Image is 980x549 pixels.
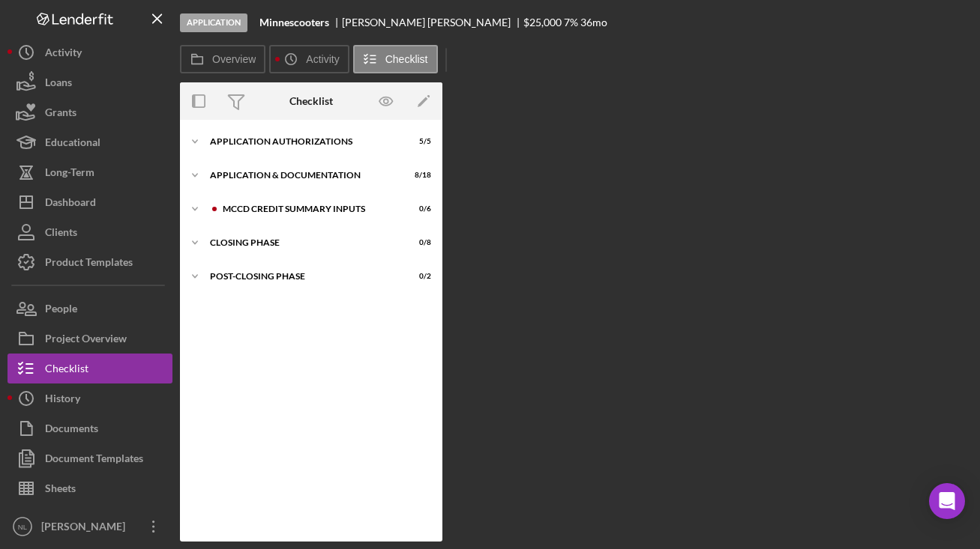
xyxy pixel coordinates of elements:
button: Clients [7,217,172,247]
button: Overview [180,45,265,73]
button: Grants [7,97,172,127]
label: Checklist [385,53,428,65]
div: Checklist [45,354,88,387]
div: Closing Phase [210,238,394,247]
div: Activity [45,37,82,71]
button: Educational [7,127,172,157]
button: Product Templates [7,247,172,277]
div: Project Overview [45,324,127,357]
button: Activity [269,45,349,73]
button: Document Templates [7,443,172,473]
div: Application Authorizations [210,137,394,146]
label: Activity [306,53,339,65]
div: Sheets [45,473,76,507]
div: Loans [45,67,72,101]
button: NL[PERSON_NAME] [7,512,172,542]
div: 7 % [564,16,578,28]
div: Open Intercom Messenger [929,483,965,519]
div: 8 / 18 [404,171,431,180]
text: NL [18,523,28,531]
div: 0 / 2 [404,272,431,281]
div: MCCD Credit Summary Inputs [223,204,394,213]
label: Overview [212,53,256,65]
div: [PERSON_NAME] [37,512,135,545]
div: Checklist [289,95,333,107]
button: Project Overview [7,324,172,354]
div: History [45,383,80,417]
div: Application & Documentation [210,171,394,180]
div: Educational [45,127,100,161]
div: Clients [45,217,77,251]
button: Long-Term [7,157,172,187]
div: People [45,294,77,327]
button: History [7,383,172,413]
button: Checklist [7,354,172,383]
div: 5 / 5 [404,137,431,146]
button: Activity [7,37,172,67]
button: Loans [7,67,172,97]
span: $25,000 [523,16,562,28]
div: Product Templates [45,247,133,281]
div: Dashboard [45,187,96,221]
div: Long-Term [45,157,94,191]
div: Documents [45,413,98,447]
div: Grants [45,97,76,131]
button: Dashboard [7,187,172,217]
button: Documents [7,413,172,443]
div: 0 / 8 [404,238,431,247]
div: 0 / 6 [404,204,431,213]
button: People [7,294,172,324]
div: 36 mo [580,16,607,28]
div: Document Templates [45,443,143,477]
div: [PERSON_NAME] [PERSON_NAME] [342,16,523,28]
button: Sheets [7,473,172,503]
div: Post-Closing Phase [210,272,394,281]
button: Checklist [353,45,438,73]
div: Application [180,13,247,32]
b: Minnescooters [259,16,329,28]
